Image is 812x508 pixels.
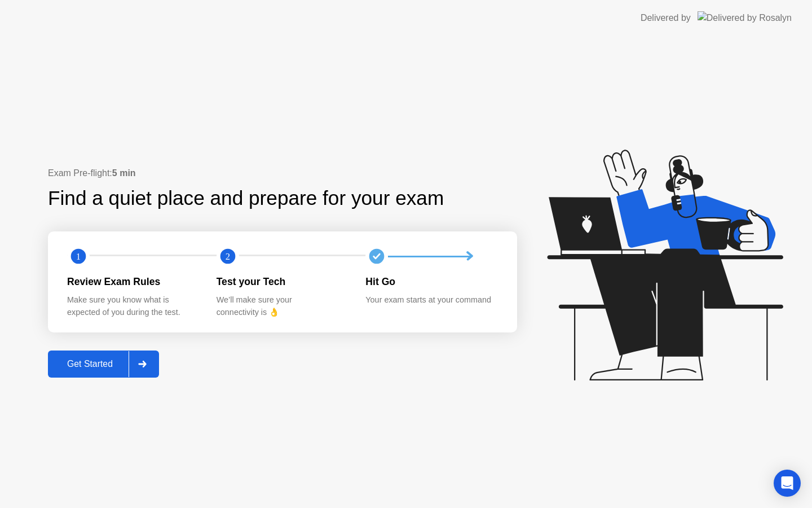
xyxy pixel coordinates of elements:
[774,470,801,497] div: Open Intercom Messenger
[365,274,497,289] div: Hit Go
[365,294,497,306] div: Your exam starts at your command
[641,11,691,25] div: Delivered by
[48,167,517,180] div: Exam Pre-flight:
[217,294,348,318] div: We’ll make sure your connectivity is 👌
[51,359,129,369] div: Get Started
[67,274,198,289] div: Review Exam Rules
[48,351,159,378] button: Get Started
[76,251,81,262] text: 1
[67,294,198,318] div: Make sure you know what is expected of you during the test.
[112,168,136,178] b: 5 min
[217,274,348,289] div: Test your Tech
[226,251,230,262] text: 2
[698,11,792,24] img: Delivered by Rosalyn
[48,183,445,213] div: Find a quiet place and prepare for your exam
